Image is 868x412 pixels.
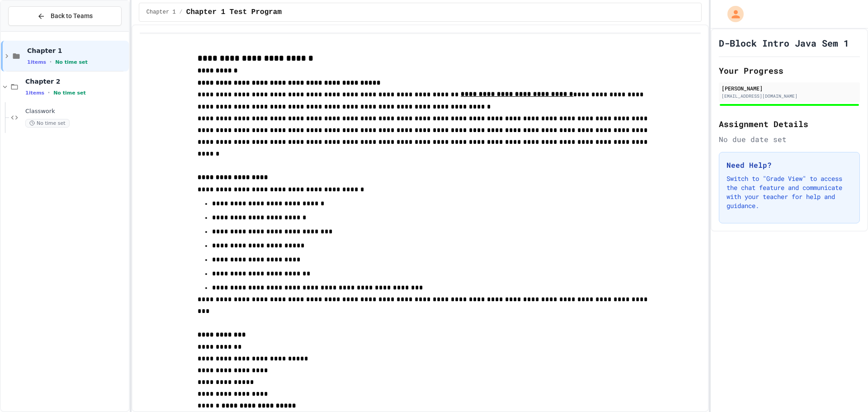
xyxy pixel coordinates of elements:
iframe: chat widget [830,376,859,403]
div: [PERSON_NAME] [722,84,857,92]
div: [EMAIL_ADDRESS][DOMAIN_NAME] [722,93,857,99]
span: Classwork [25,108,127,115]
iframe: chat widget [793,336,859,375]
span: 1 items [25,90,44,96]
span: Chapter 1 [146,9,176,16]
span: • [50,58,52,66]
span: No time set [25,119,70,128]
div: My Account [718,4,746,24]
span: Back to Teams [51,11,93,21]
h3: Need Help? [726,160,852,170]
span: Chapter 1 Test Program [186,7,282,18]
div: No due date set [719,134,860,145]
span: • [48,89,50,96]
h1: D-Block Intro Java Sem 1 [719,37,849,49]
h2: Assignment Details [719,118,860,130]
span: No time set [53,90,86,96]
span: Chapter 2 [25,77,127,85]
span: No time set [55,59,88,65]
h2: Your Progress [719,64,860,77]
button: Back to Teams [8,6,122,26]
span: 1 items [27,59,46,65]
span: / [179,9,183,16]
p: Switch to "Grade View" to access the chat feature and communicate with your teacher for help and ... [726,174,852,210]
span: Chapter 1 [27,47,127,55]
